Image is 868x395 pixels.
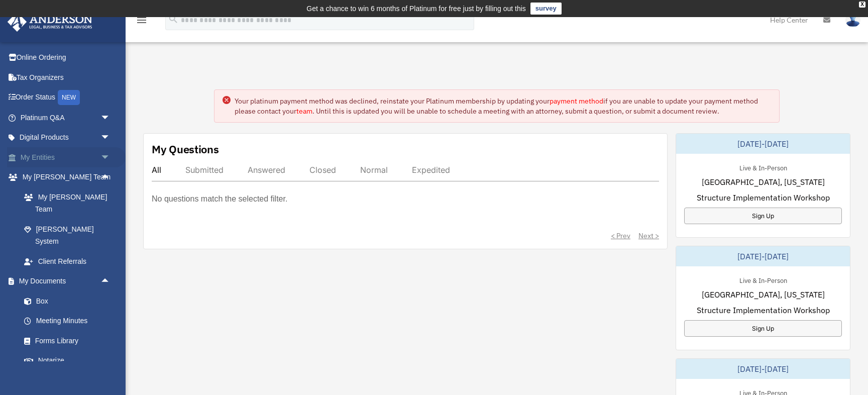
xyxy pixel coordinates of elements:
a: Digital Productsarrow_drop_down [7,128,126,148]
div: Your platinum payment method was declined, reinstate your Platinum membership by updating your if... [235,96,771,116]
div: Expedited [412,165,450,175]
p: No questions match the selected filter. [152,192,287,206]
span: arrow_drop_down [100,147,121,168]
div: All [152,165,161,175]
span: Structure Implementation Workshop [697,191,830,204]
a: Box [14,291,126,311]
i: menu [136,14,148,26]
div: [DATE]-[DATE] [676,134,850,154]
div: [DATE]-[DATE] [676,246,850,266]
a: Forms Library [14,331,126,351]
a: Tax Organizers [7,67,126,87]
span: arrow_drop_down [100,108,121,128]
a: payment method [550,96,603,106]
span: arrow_drop_up [100,271,121,292]
a: Sign Up [684,208,842,224]
div: NEW [58,90,80,105]
div: Closed [309,165,336,175]
div: close [859,2,865,8]
span: [GEOGRAPHIC_DATA], [US_STATE] [702,176,825,188]
span: arrow_drop_up [100,167,121,188]
a: survey [530,3,562,15]
a: Meeting Minutes [14,311,126,331]
a: Notarize [14,351,126,371]
span: [GEOGRAPHIC_DATA], [US_STATE] [702,288,825,301]
span: Structure Implementation Workshop [697,304,830,316]
div: My Questions [152,142,219,157]
div: [DATE]-[DATE] [676,359,850,379]
a: My [PERSON_NAME] Team [14,187,126,219]
i: search [168,14,179,25]
div: Answered [248,165,285,175]
img: User Pic [845,13,860,27]
div: Live & In-Person [731,162,795,172]
div: Submitted [185,165,224,175]
a: [PERSON_NAME] System [14,219,126,251]
a: Online Ordering [7,48,126,68]
a: Sign Up [684,320,842,337]
div: Get a chance to win 6 months of Platinum for free just by filling out this [306,3,526,15]
a: Client Referrals [14,251,126,271]
a: Order StatusNEW [7,87,126,108]
img: Anderson Advisors Platinum Portal [5,12,95,32]
a: My [PERSON_NAME] Teamarrow_drop_up [7,167,126,187]
a: My Documentsarrow_drop_up [7,271,126,291]
a: Platinum Q&Aarrow_drop_down [7,108,126,128]
a: menu [136,18,148,26]
span: arrow_drop_down [100,128,121,148]
div: Normal [360,165,388,175]
a: team [296,107,312,116]
div: Live & In-Person [731,274,795,285]
a: My Entitiesarrow_drop_down [7,147,126,167]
